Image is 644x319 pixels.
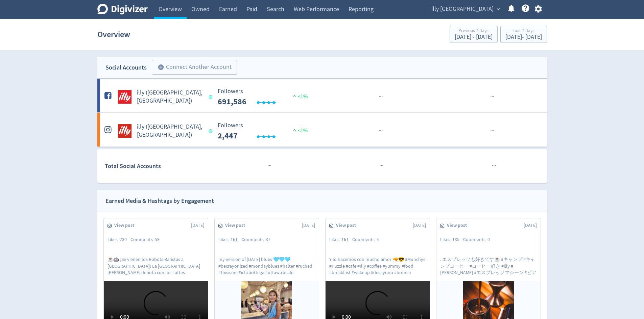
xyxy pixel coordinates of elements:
span: · [380,92,381,101]
div: Comments [463,236,494,243]
span: View post [336,222,360,229]
img: positive-performance.svg [291,127,298,132]
span: · [379,92,380,101]
img: illy (AU, NZ) undefined [118,124,132,138]
div: [DATE] - [DATE] [505,34,542,40]
span: 37 [266,236,270,242]
span: 59 [155,236,160,242]
span: · [381,127,383,135]
p: Y lo hacemos con mucho amor 🔫😎 #Munchys #Puzzle #cafe #Illy #coffee #yummy #food #breakfast #wake... [329,256,426,275]
a: Connect Another Account [147,61,237,75]
div: Total Social Accounts [105,161,213,171]
span: Data last synced: 13 Aug 2025, 11:01am (AEST) [209,129,215,133]
span: · [490,92,492,101]
div: Likes [440,236,463,243]
div: Likes [218,236,241,243]
span: 230 [120,236,127,242]
button: Previous 7 Days[DATE] - [DATE] [450,26,498,43]
button: Last 7 Days[DATE]- [DATE] [500,26,547,43]
span: illy [GEOGRAPHIC_DATA] [431,4,494,15]
span: 161 [341,236,349,242]
span: · [269,162,270,170]
div: Previous 7 Days [455,28,493,34]
span: · [495,162,496,170]
h5: illy ([GEOGRAPHIC_DATA], [GEOGRAPHIC_DATA]) [137,123,203,139]
div: Last 7 Days [505,28,542,34]
span: expand_more [495,6,501,12]
div: Social Accounts [105,63,147,73]
div: Likes [329,236,352,243]
p: ☕️🤖 ¡Se vienen los Robots Baristas a [GEOGRAPHIC_DATA]! La [GEOGRAPHIC_DATA][PERSON_NAME] debuta ... [108,256,204,275]
span: · [381,92,383,101]
div: Comments [241,236,274,243]
span: · [381,162,382,170]
h1: Overview [97,24,130,45]
span: · [493,92,494,101]
img: positive-performance.svg [291,93,298,98]
span: 135 [452,236,459,242]
span: · [490,127,492,135]
button: illy [GEOGRAPHIC_DATA] [429,4,502,15]
span: add_circle [158,64,164,71]
span: 4 [377,236,379,242]
span: View post [114,222,138,229]
p: my version of [DATE] blues 🩵🩵🩵 #becrayonized #mondayblues #halter #ruched #thisisme #irl #bottega... [218,256,315,275]
div: Likes [108,236,130,243]
span: [DATE] [191,222,204,229]
span: Data last synced: 13 Aug 2025, 11:01am (AEST) [209,95,215,99]
span: · [492,162,493,170]
span: [DATE] [524,222,537,229]
span: · [379,127,380,135]
span: · [493,127,494,135]
span: · [493,162,495,170]
img: illy (AU, NZ) undefined [118,90,132,104]
div: Earned Media & Hashtags by Engagement [105,196,214,206]
span: · [270,162,271,170]
span: View post [225,222,249,229]
a: illy (AU, NZ) undefinedilly ([GEOGRAPHIC_DATA], [GEOGRAPHIC_DATA]) Followers --- Followers 691,58... [97,79,547,112]
span: [DATE] [302,222,315,229]
span: · [382,162,383,170]
div: Comments [352,236,383,243]
span: <1% [291,93,308,100]
span: <1% [291,127,308,134]
span: 161 [231,236,238,242]
button: Connect Another Account [152,60,237,75]
span: View post [447,222,471,229]
h5: illy ([GEOGRAPHIC_DATA], [GEOGRAPHIC_DATA]) [137,89,203,105]
span: 0 [487,236,490,242]
p: . エスプレッソも好きです☕️ #キャンプ #キャンプコーヒー #コーヒー好き #illy #[PERSON_NAME] #エスプレッソマシーン #ビアレッティ #カフェモカ #helinox ... [440,256,537,275]
span: · [379,162,381,170]
span: · [380,127,381,135]
div: Comments [130,236,163,243]
span: [DATE] [413,222,426,229]
a: illy (AU, NZ) undefinedilly ([GEOGRAPHIC_DATA], [GEOGRAPHIC_DATA]) Followers --- Followers 2,447 ... [97,113,547,147]
span: · [492,127,493,135]
svg: Followers --- [214,122,316,140]
svg: Followers --- [214,88,316,106]
span: · [267,162,269,170]
span: · [492,92,493,101]
div: [DATE] - [DATE] [455,34,493,40]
